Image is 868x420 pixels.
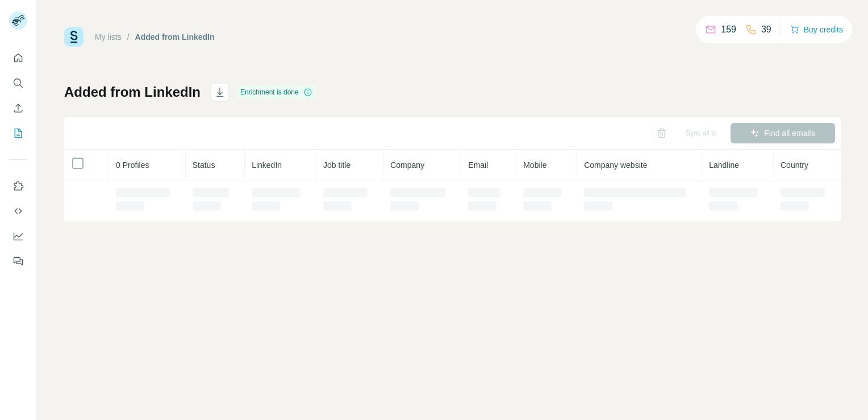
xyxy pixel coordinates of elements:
span: Landline [709,160,739,170]
button: Dashboard [9,226,27,246]
span: Company [390,160,424,170]
button: Use Surfe API [9,201,27,221]
span: LinkedIn [252,160,282,170]
li: / [127,31,130,43]
a: My lists [95,32,122,42]
div: Enrichment is done [237,85,316,99]
span: Mobile [523,160,546,170]
img: Surfe Logo [64,27,84,47]
button: Quick start [9,48,27,68]
span: Status [193,160,215,170]
span: 0 Profiles [116,160,149,170]
button: Enrich CSV [9,98,27,118]
button: Buy credits [790,22,843,38]
h1: Added from LinkedIn [64,83,201,101]
span: Job title [323,160,350,170]
button: Feedback [9,251,27,271]
p: 39 [761,23,771,36]
p: 159 [721,23,736,36]
span: Email [468,160,488,170]
span: Country [781,160,808,170]
button: Use Surfe on LinkedIn [9,176,27,196]
span: Company website [584,160,647,170]
button: Search [9,73,27,93]
div: Added from LinkedIn [135,31,215,43]
button: My lists [9,123,27,143]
